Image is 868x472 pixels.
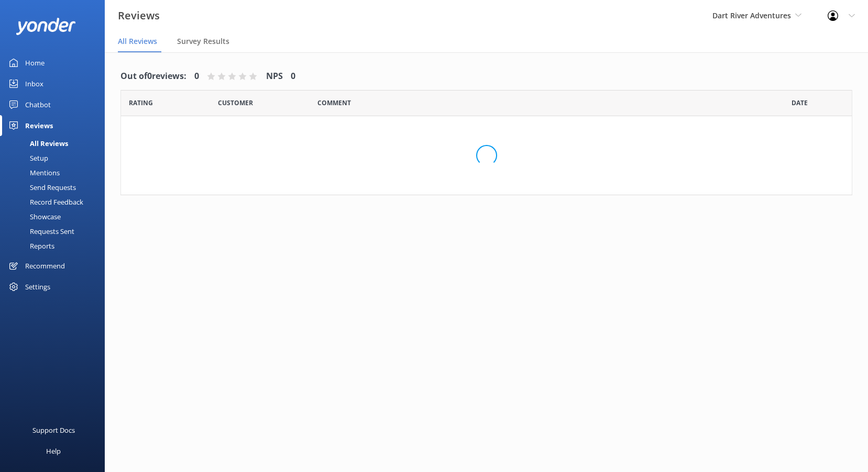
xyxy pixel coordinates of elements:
h3: Reviews [118,7,160,24]
div: Reviews [25,115,53,136]
a: All Reviews [6,136,105,151]
span: Survey Results [177,36,229,47]
h4: Out of 0 reviews: [120,70,186,83]
div: All Reviews [6,136,68,151]
img: yonder-white-logo.png [16,18,76,35]
span: Date [792,98,808,108]
a: Mentions [6,165,105,180]
h4: 0 [291,70,295,83]
div: Home [25,52,45,73]
div: Showcase [6,209,61,224]
div: Support Docs [32,420,75,441]
div: Send Requests [6,180,76,195]
h4: 0 [194,70,199,83]
div: Chatbot [25,94,51,115]
span: Date [218,98,253,108]
div: Setup [6,151,48,165]
div: Settings [25,276,50,297]
a: Showcase [6,209,105,224]
a: Requests Sent [6,224,105,239]
div: Recommend [25,255,65,276]
div: Mentions [6,165,60,180]
a: Reports [6,239,105,253]
h4: NPS [266,70,283,83]
div: Requests Sent [6,224,74,239]
span: Date [129,98,153,108]
div: Reports [6,239,54,253]
span: Question [317,98,351,108]
span: All Reviews [118,36,157,47]
div: Help [46,441,61,462]
a: Setup [6,151,105,165]
div: Record Feedback [6,195,83,209]
span: Dart River Adventures [712,10,791,20]
a: Send Requests [6,180,105,195]
a: Record Feedback [6,195,105,209]
div: Inbox [25,73,43,94]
